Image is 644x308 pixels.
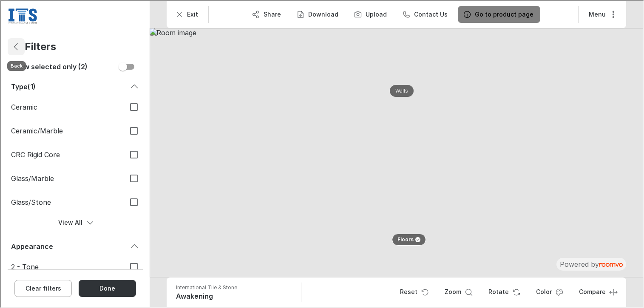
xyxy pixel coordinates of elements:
p: Share [263,9,280,18]
label: Upload [365,9,386,18]
div: The visualizer is powered by Roomvo. [559,259,622,268]
div: Filters menu [7,31,142,306]
button: Open color dialog [528,283,568,300]
div: Back [6,60,25,70]
p: Go to product page [474,9,533,18]
img: Logo representing International Tile & Stone. [7,7,37,24]
button: Back [7,37,24,54]
span: Ceramic [10,102,117,111]
span: 2 - Tone [10,261,117,271]
p: Exit [186,9,197,18]
p: Walls [394,87,407,94]
h4: Filters [24,40,55,52]
button: Close the filters menu [78,279,135,296]
p: Contact Us [413,9,447,18]
button: Clear filters [14,279,71,296]
button: Download [290,5,344,22]
img: roomvo_wordmark.svg [598,262,622,266]
div: Appearance [10,241,128,250]
button: Enter compare mode [571,283,622,300]
button: Exit [169,5,204,22]
button: Show details for Awakening [173,283,297,300]
button: Go to product page [457,5,539,22]
p: Powered by [559,259,622,268]
button: Floors [391,233,425,245]
button: More actions [581,5,622,22]
span: Glass/Marble [10,173,117,182]
div: Type(1) [7,77,142,94]
a: Go to International Tile & Stone's website. [7,7,37,24]
button: Contact Us [396,5,454,22]
button: Rotate Surface [481,283,525,300]
p: Floors [397,235,413,243]
span: CRC Rigid Core [10,149,117,158]
h6: Awakening [175,291,294,300]
p: International Tile & Stone [175,283,236,291]
button: Walls [389,84,413,96]
span: Ceramic/Marble [10,125,117,135]
h6: Show selected only (2) [10,61,87,71]
button: Show more filter options for Materials [7,213,142,230]
button: Upload a picture of your room [348,5,393,22]
div: Type (1) [10,81,128,90]
button: Reset product [392,283,434,300]
img: Room image [149,27,642,277]
button: Zoom room image [437,283,477,300]
div: Appearance [7,237,142,254]
button: Share [246,5,287,22]
span: Glass/Stone [10,197,117,206]
p: Download [307,9,338,18]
